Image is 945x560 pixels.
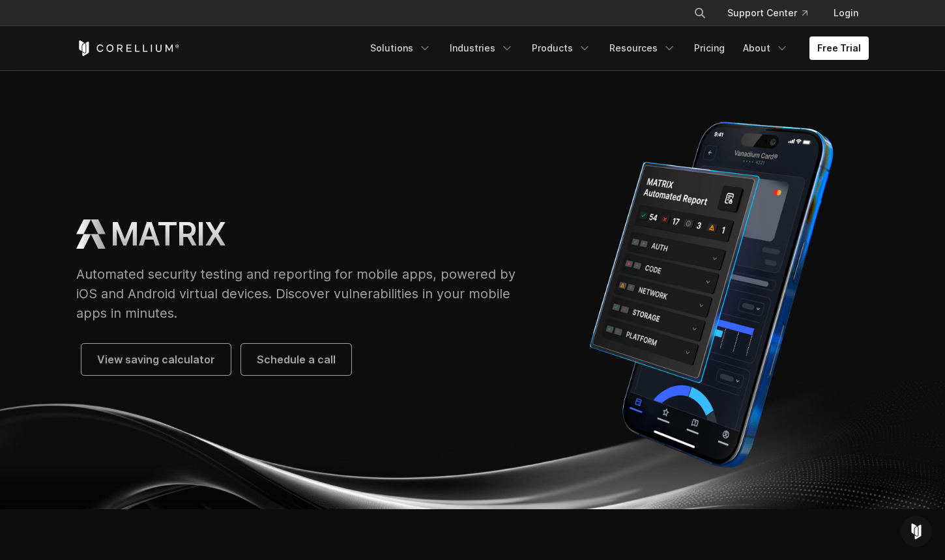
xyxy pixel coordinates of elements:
a: Free Trial [809,36,869,60]
a: Support Center [717,1,818,25]
a: Corellium Home [76,40,180,56]
a: Products [524,36,599,60]
a: Pricing [686,36,733,60]
a: Schedule a call [241,344,351,375]
div: Navigation Menu [362,36,869,60]
a: Login [823,1,869,25]
a: View saving calculator [81,344,231,375]
span: Schedule a call [257,352,336,367]
a: About [735,36,796,60]
div: Navigation Menu [678,1,869,25]
div: Open Intercom Messenger [901,516,932,547]
h1: MATRIX [111,215,225,254]
img: Corellium MATRIX automated report on iPhone showing app vulnerability test results across securit... [554,112,869,477]
button: Search [688,1,712,25]
span: View saving calculator [97,352,215,367]
img: MATRIX Logo [76,219,106,249]
a: Industries [442,36,521,60]
a: Resources [602,36,684,60]
a: Solutions [362,36,439,60]
p: Automated security testing and reporting for mobile apps, powered by iOS and Android virtual devi... [76,264,528,323]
